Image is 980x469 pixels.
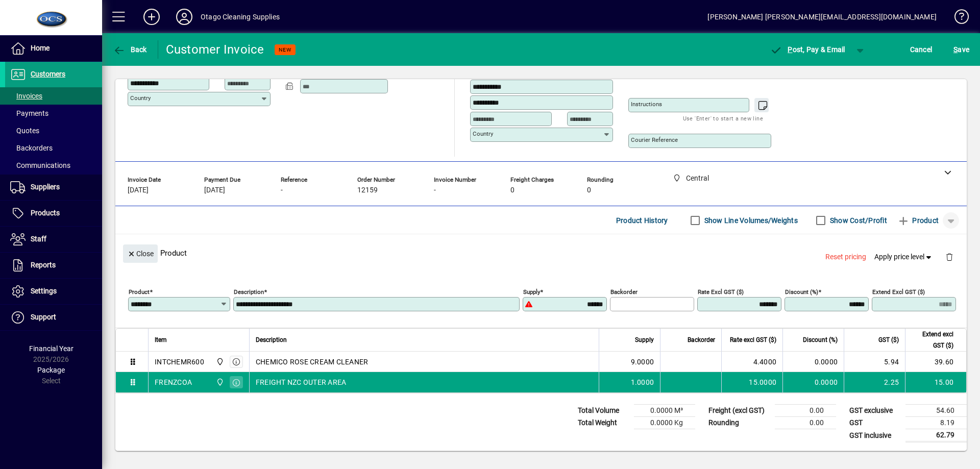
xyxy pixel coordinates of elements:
[587,186,591,194] span: 0
[775,417,836,429] td: 0.00
[688,334,715,345] span: Backorder
[127,245,154,262] span: Close
[844,352,905,372] td: 5.94
[31,261,56,269] span: Reports
[129,288,150,295] mat-label: Product
[892,211,944,230] button: Product
[155,377,192,387] div: FRENZCOA
[905,417,967,429] td: 8.19
[166,41,264,58] div: Customer Invoice
[788,45,792,54] span: P
[631,377,654,387] span: 1.0000
[782,372,844,392] td: 0.0000
[213,377,225,388] span: Central
[5,157,102,174] a: Communications
[703,417,775,429] td: Rounding
[256,357,369,367] span: CHEMICO ROSE CREAM CLEANER
[844,405,905,417] td: GST exclusive
[573,405,634,417] td: Total Volume
[10,109,48,117] span: Payments
[10,92,42,100] span: Invoices
[10,144,53,152] span: Backorders
[905,372,966,392] td: 15.00
[5,253,102,278] a: Reports
[610,288,638,295] mat-label: Backorder
[870,248,938,266] button: Apply price level
[953,41,969,58] span: ave
[951,40,972,59] button: Save
[912,329,953,351] span: Extend excl GST ($)
[5,105,102,122] a: Payments
[135,8,168,26] button: Add
[905,429,967,442] td: 62.79
[770,45,845,54] span: ost, Pay & Email
[631,357,654,367] span: 9.0000
[947,2,967,35] a: Knowledge Base
[635,334,654,345] span: Supply
[31,44,50,52] span: Home
[728,377,776,387] div: 15.0000
[5,139,102,157] a: Backorders
[204,186,225,194] span: [DATE]
[683,112,763,124] mat-hint: Use 'Enter' to start a new line
[573,417,634,429] td: Total Weight
[102,40,158,59] app-page-header-button: Back
[825,252,866,262] span: Reset pricing
[434,186,436,194] span: -
[730,334,776,345] span: Rate excl GST ($)
[256,334,287,345] span: Description
[201,9,280,25] div: Otago Cleaning Supplies
[828,215,887,226] label: Show Cost/Profit
[937,252,962,261] app-page-header-button: Delete
[821,248,870,266] button: Reset pricing
[782,352,844,372] td: 0.0000
[29,344,73,353] span: Financial Year
[523,288,540,295] mat-label: Supply
[279,46,291,53] span: NEW
[213,356,225,367] span: Central
[473,130,493,137] mat-label: Country
[120,249,160,258] app-page-header-button: Close
[844,417,905,429] td: GST
[844,372,905,392] td: 2.25
[872,288,925,295] mat-label: Extend excl GST ($)
[37,366,65,374] span: Package
[10,161,70,169] span: Communications
[5,122,102,139] a: Quotes
[897,212,939,229] span: Product
[910,41,933,58] span: Cancel
[110,40,150,59] button: Back
[5,87,102,105] a: Invoices
[874,252,934,262] span: Apply price level
[31,287,57,295] span: Settings
[937,244,962,269] button: Delete
[510,186,514,194] span: 0
[728,357,776,367] div: 4.4000
[115,234,967,271] div: Product
[703,405,775,417] td: Freight (excl GST)
[634,405,695,417] td: 0.0000 M³
[168,8,201,26] button: Profile
[31,70,65,78] span: Customers
[5,227,102,252] a: Staff
[905,352,966,372] td: 39.60
[765,40,850,59] button: Post, Pay & Email
[905,405,967,417] td: 54.60
[123,244,158,263] button: Close
[5,305,102,330] a: Support
[256,377,347,387] span: FREIGHT NZC OUTER AREA
[631,101,662,108] mat-label: Instructions
[128,186,149,194] span: [DATE]
[155,357,204,367] div: INTCHEMR600
[31,209,60,217] span: Products
[5,36,102,61] a: Home
[698,288,744,295] mat-label: Rate excl GST ($)
[5,175,102,200] a: Suppliers
[631,136,678,143] mat-label: Courier Reference
[953,45,958,54] span: S
[234,288,264,295] mat-label: Description
[113,45,147,54] span: Back
[357,186,378,194] span: 12159
[707,9,937,25] div: [PERSON_NAME] [PERSON_NAME][EMAIL_ADDRESS][DOMAIN_NAME]
[5,279,102,304] a: Settings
